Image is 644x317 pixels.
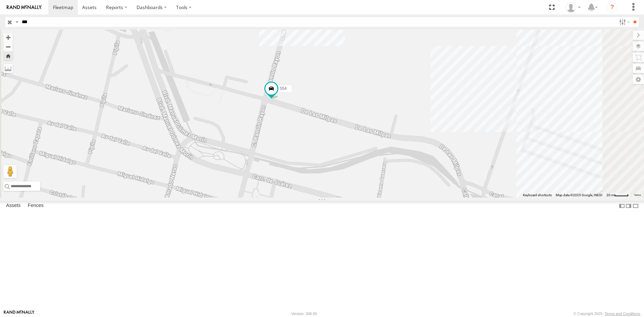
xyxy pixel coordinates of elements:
[605,312,640,316] a: Terms and Conditions
[607,2,618,13] i: ?
[291,312,317,316] div: Version: 306.00
[280,86,287,91] span: 554
[3,51,13,60] button: Zoom Home
[619,201,625,211] label: Dock Summary Table to the Left
[3,42,13,51] button: Zoom out
[24,201,47,211] label: Fences
[633,75,644,84] label: Map Settings
[604,193,631,198] button: Map Scale: 20 m per 39 pixels
[3,201,24,211] label: Assets
[556,193,602,197] span: Map data ©2025 Google, INEGI
[14,17,19,27] label: Search Query
[4,310,35,317] a: Visit our Website
[3,165,17,178] button: Drag Pegman onto the map to open Street View
[625,201,632,211] label: Dock Summary Table to the Right
[563,2,583,12] div: Andres Lujan
[634,194,641,197] a: Terms (opens in new tab)
[574,312,640,316] div: © Copyright 2025 -
[7,5,42,10] img: rand-logo.svg
[3,64,13,73] label: Measure
[3,33,13,42] button: Zoom in
[523,193,552,198] button: Keyboard shortcuts
[632,201,639,211] label: Hide Summary Table
[616,17,631,27] label: Search Filter Options
[606,193,614,197] span: 20 m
